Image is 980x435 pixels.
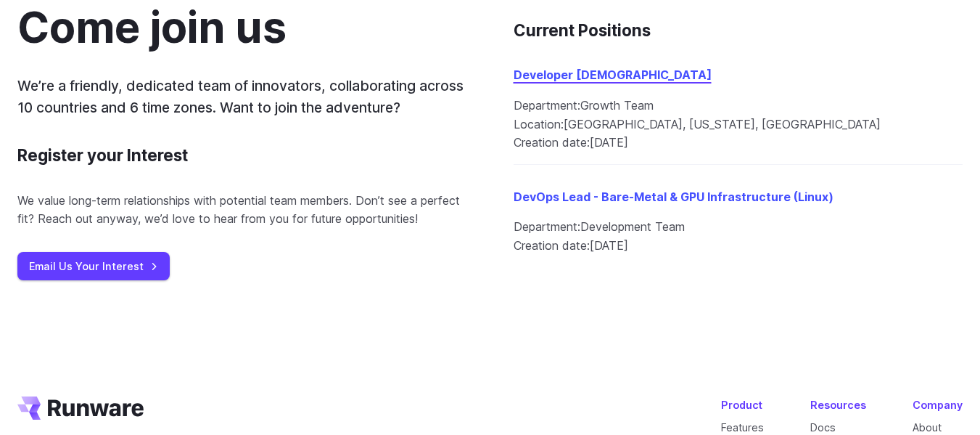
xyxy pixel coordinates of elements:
span: Department: [514,219,580,234]
li: [DATE] [514,134,963,153]
a: Docs [810,421,836,434]
li: [GEOGRAPHIC_DATA], [US_STATE], [GEOGRAPHIC_DATA] [514,115,963,134]
div: Company [913,397,963,413]
a: About [913,421,942,434]
span: Department: [514,98,580,113]
p: We’re a friendly, dedicated team of innovators, collaborating across 10 countries and 6 time zone... [17,75,467,119]
span: Location: [514,117,564,131]
a: Features [721,421,764,434]
span: Creation date: [514,238,590,253]
li: Growth Team [514,97,963,115]
li: [DATE] [514,237,963,256]
li: Development Team [514,218,963,237]
a: Email Us Your Interest [17,252,170,280]
div: Product [721,397,764,413]
h3: Current Positions [514,17,963,44]
a: DevOps Lead - Bare-Metal & GPU Infrastructure (Linux) [514,190,833,204]
p: We value long-term relationships with potential team members. Don’t see a perfect fit? Reach out ... [17,192,467,229]
span: Creation date: [514,135,590,150]
div: Resources [810,397,866,413]
h3: Register your Interest [17,142,188,168]
a: Go to / [17,397,144,420]
h2: Come join us [17,4,287,51]
a: Developer [DEMOGRAPHIC_DATA] [514,68,712,82]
